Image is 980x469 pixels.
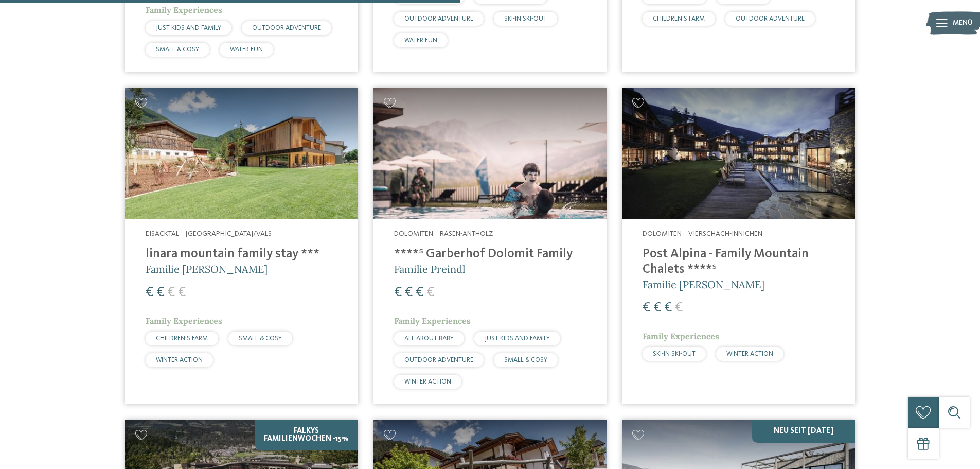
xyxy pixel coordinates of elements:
span: WATER FUN [230,46,263,53]
span: Family Experiences [643,331,719,341]
span: Family Experiences [146,5,222,15]
h4: Post Alpina - Family Mountain Chalets ****ˢ [643,247,834,277]
span: Familie [PERSON_NAME] [146,263,268,275]
span: CHILDREN’S FARM [653,15,705,22]
a: Familienhotels gesucht? Hier findet ihr die besten! Eisacktal – [GEOGRAPHIC_DATA]/Vals linara mou... [125,88,358,404]
span: Familie [PERSON_NAME] [643,278,764,291]
span: OUTDOOR ADVENTURE [736,15,805,22]
a: Familienhotels gesucht? Hier findet ihr die besten! Dolomiten – Vierschach-Innichen Post Alpina -... [622,88,855,404]
img: Post Alpina - Family Mountain Chalets ****ˢ [622,88,855,219]
span: Family Experiences [394,316,471,326]
span: € [416,286,423,299]
span: € [664,301,672,315]
span: JUST KIDS AND FAMILY [485,335,550,342]
span: Eisacktal – [GEOGRAPHIC_DATA]/Vals [146,230,272,237]
span: € [426,286,434,299]
span: € [405,286,413,299]
span: € [178,286,186,299]
span: Familie Preindl [394,263,465,275]
span: WINTER ACTION [726,351,773,357]
span: WINTER ACTION [156,357,203,363]
span: SMALL & COSY [156,46,199,53]
span: € [167,286,175,299]
img: Familienhotels gesucht? Hier findet ihr die besten! [373,88,607,219]
span: OUTDOOR ADVENTURE [404,15,473,22]
span: Family Experiences [146,316,222,326]
span: SMALL & COSY [239,335,282,342]
span: SKI-IN SKI-OUT [504,15,547,22]
span: € [643,301,650,315]
span: € [653,301,661,315]
img: Familienhotels gesucht? Hier findet ihr die besten! [125,88,358,219]
span: SMALL & COSY [504,357,547,363]
span: Dolomiten – Vierschach-Innichen [643,230,762,237]
span: € [156,286,164,299]
span: WATER FUN [404,37,437,44]
span: WINTER ACTION [404,378,451,385]
span: CHILDREN’S FARM [156,335,208,342]
a: Familienhotels gesucht? Hier findet ihr die besten! Dolomiten – Rasen-Antholz ****ˢ Garberhof Dol... [373,88,607,404]
span: ALL ABOUT BABY [404,335,454,342]
span: € [394,286,402,299]
h4: ****ˢ Garberhof Dolomit Family [394,247,586,262]
span: SKI-IN SKI-OUT [653,351,696,357]
span: OUTDOOR ADVENTURE [252,25,321,31]
span: JUST KIDS AND FAMILY [156,25,221,31]
span: OUTDOOR ADVENTURE [404,357,473,363]
span: € [675,301,683,315]
span: € [146,286,153,299]
h4: linara mountain family stay *** [146,247,337,262]
span: Dolomiten – Rasen-Antholz [394,230,493,237]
